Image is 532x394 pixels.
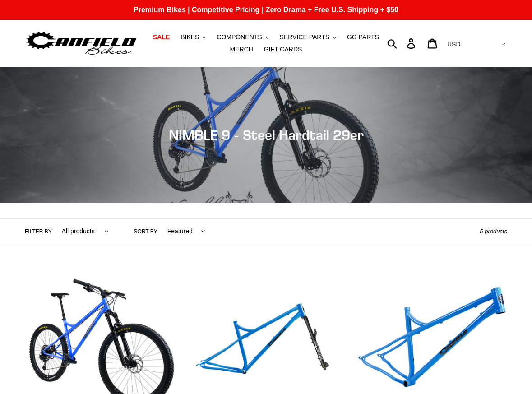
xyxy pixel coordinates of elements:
[212,31,273,43] button: COMPONENTS
[217,33,262,41] span: COMPONENTS
[347,33,379,41] span: GG PARTS
[25,29,138,58] img: Canfield Bikes
[480,228,507,235] span: 5 products
[148,31,174,43] a: SALE
[230,46,253,53] span: MERCH
[259,43,307,56] a: GIFT CARDS
[180,33,199,41] span: BIKES
[169,127,364,143] span: NIMBLE 9 - Steel Hardtail 29er
[176,31,210,43] button: BIKES
[153,33,170,41] span: SALE
[264,46,302,53] span: GIFT CARDS
[134,227,157,236] label: Sort by
[25,227,52,236] label: Filter by
[275,31,341,43] button: SERVICE PARTS
[280,33,329,41] span: SERVICE PARTS
[342,31,384,43] a: GG PARTS
[226,43,258,56] a: MERCH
